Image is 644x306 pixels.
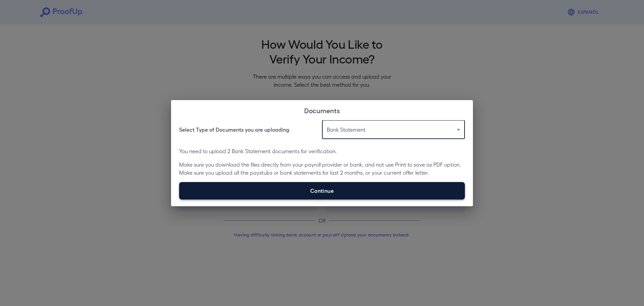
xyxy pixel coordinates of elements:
p: Make sure you download the files directly from your payroll provider or bank, and not use Print t... [179,161,465,177]
p: You need to upload 2 Bank Statement documents for verification. [179,147,465,155]
h6: Select Type of Documents you are uploading [179,126,289,134]
label: Continue [179,182,465,200]
div: Bank Statement [322,120,465,139]
h2: Documents [171,100,473,120]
